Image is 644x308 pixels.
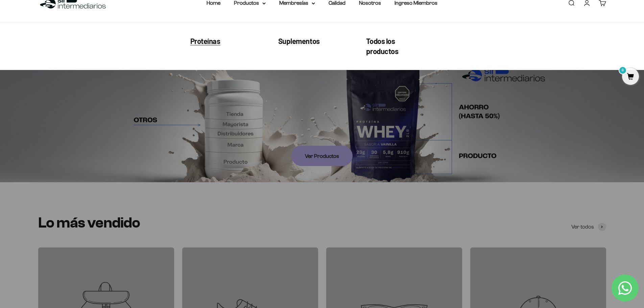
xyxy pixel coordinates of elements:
[622,73,639,81] a: 0
[619,66,627,74] mark: 0
[190,36,220,45] span: Proteínas
[571,222,606,231] a: Ver todos
[366,35,427,56] a: Todos los productos
[38,214,140,231] split-lines: Lo más vendido
[366,36,399,55] span: Todos los productos
[278,36,320,45] span: Suplementos
[291,146,353,166] a: Ver Productos
[571,222,594,231] span: Ver todos
[190,35,220,46] a: Proteínas
[278,35,320,46] a: Suplementos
